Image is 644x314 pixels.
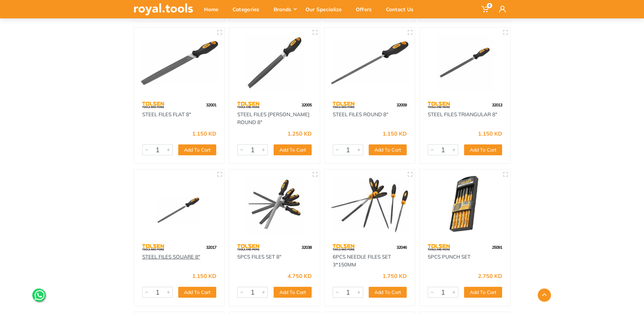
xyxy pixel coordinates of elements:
[237,254,281,260] a: 5PCS FILES SET 8"
[426,176,504,234] img: Royal Tools - 5PCS PUNCH SET
[331,34,409,92] img: Royal Tools - STEEL FILES ROUND 8
[178,287,216,298] button: Add To Cart
[235,34,314,92] img: Royal Tools - STEEL FILES HALE ROUND 8
[331,176,409,234] img: Royal Tools - 6PCS NEEDLE FILES SET 3*150MM
[235,176,314,234] img: Royal Tools - 5PCS FILES SET 8
[428,111,497,118] a: STEEL FILES TRIANGULAR 8"
[178,144,216,155] button: Add To Cart
[228,2,269,16] div: Categories
[369,144,407,155] button: Add To Cart
[397,102,407,107] span: 32009
[237,99,259,111] img: 64.webp
[464,144,502,155] button: Add To Cart
[142,111,191,118] a: STEEL FILES FLAT 8"
[333,241,355,253] img: 64.webp
[134,3,193,15] img: royal.tools Logo
[333,254,391,268] a: 6PCS NEEDLE FILES SET 3*150MM
[487,3,492,8] span: 0
[351,2,381,16] div: Offers
[397,245,407,250] span: 32046
[192,131,216,136] div: 1.150 KD
[140,34,219,92] img: Royal Tools - STEEL FILES FLAT 8
[269,2,301,16] div: Brands
[333,99,355,111] img: 64.webp
[301,102,312,107] span: 32005
[237,111,310,125] a: STEEL FILES [PERSON_NAME] ROUND 8"
[142,254,200,260] a: STEEL FILES SQUARE 8"
[492,102,502,107] span: 32013
[383,273,407,279] div: 1.750 KD
[237,241,259,253] img: 64.webp
[206,245,216,250] span: 32017
[301,245,312,250] span: 32038
[333,111,388,118] a: STEEL FILES ROUND 8"
[301,2,351,16] div: Our Specialize
[288,131,312,136] div: 1.250 KD
[142,241,164,253] img: 64.webp
[478,273,502,279] div: 2.750 KD
[274,287,312,298] button: Add To Cart
[478,131,502,136] div: 1.150 KD
[428,99,450,111] img: 64.webp
[428,254,471,260] a: 5PCS PUNCH SET
[140,176,219,234] img: Royal Tools - STEEL FILES SQUARE 8
[288,273,312,279] div: 4.750 KD
[142,99,164,111] img: 64.webp
[192,273,216,279] div: 1.150 KD
[428,241,450,253] img: 64.webp
[274,144,312,155] button: Add To Cart
[381,2,423,16] div: Contact Us
[383,131,407,136] div: 1.150 KD
[426,34,504,92] img: Royal Tools - STEEL FILES TRIANGULAR 8
[492,245,502,250] span: 25091
[206,102,216,107] span: 32001
[199,2,228,16] div: Home
[369,287,407,298] button: Add To Cart
[464,287,502,298] button: Add To Cart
